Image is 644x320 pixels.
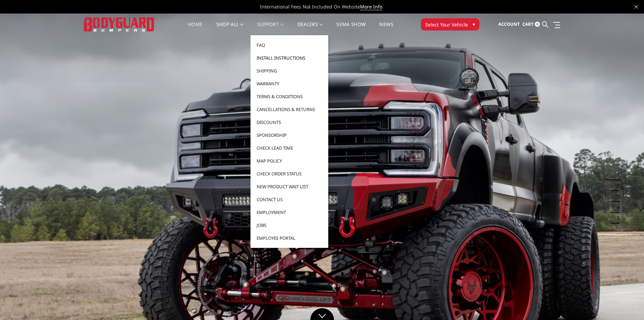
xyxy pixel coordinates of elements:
a: Check Lead Time [253,142,326,154]
img: BODYGUARD BUMPERS [84,17,155,31]
a: Check Order Status [253,167,326,180]
a: MAP Policy [253,154,326,167]
span: Select Your Vehicle [425,21,468,28]
a: Home [188,22,202,35]
a: Install Instructions [253,51,326,64]
button: 3 of 5 [613,191,620,202]
a: SEMA Show [336,22,366,35]
a: Sponsorship [253,129,326,142]
a: More Info [360,3,382,10]
a: Account [498,15,520,34]
a: Click to Down [310,308,334,320]
button: Select Your Vehicle [421,18,479,30]
a: Dealers [297,22,323,35]
a: Warranty [253,77,326,90]
a: Terms & Conditions [253,90,326,103]
span: Account [498,21,520,27]
a: Jobs [253,219,326,232]
a: Cancellations & Returns [253,103,326,116]
span: ▾ [473,21,475,28]
a: Discounts [253,116,326,129]
button: 5 of 5 [613,213,620,223]
a: New Product Wait List [253,180,326,193]
button: 1 of 5 [613,169,620,180]
button: 2 of 5 [613,180,620,191]
a: Contact Us [253,193,326,206]
a: Cart 0 [522,15,540,34]
a: Employee Portal [253,232,326,244]
a: FAQ [253,39,326,51]
span: 0 [535,22,540,27]
span: Cart [522,21,534,27]
a: Support [257,22,284,35]
a: News [379,22,393,35]
button: 4 of 5 [613,202,620,213]
a: Employment [253,206,326,219]
a: Shipping [253,64,326,77]
iframe: Chat Widget [610,287,644,320]
a: shop all [216,22,244,35]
